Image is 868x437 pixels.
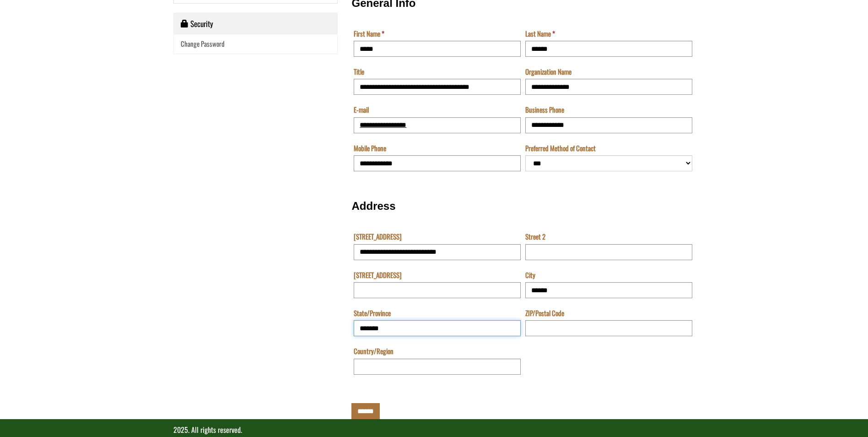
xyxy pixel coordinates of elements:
label: Title [354,67,364,76]
label: Country/Region [354,346,394,356]
label: ZIP/Postal Code [525,308,564,318]
label: Business Phone [525,105,564,115]
input: Last Name [525,41,692,57]
label: Preferred Method of Contact [525,143,596,153]
label: State/Province [354,308,391,318]
label: Last Name [525,29,555,38]
span: Security [190,18,213,29]
span: . All rights reserved. [188,424,242,435]
label: Mobile Phone [354,143,386,153]
label: First Name [354,29,384,38]
label: [STREET_ADDRESS] [354,270,402,280]
fieldset: Address [351,191,695,385]
label: Street 2 [525,232,545,241]
input: First Name [354,41,521,57]
label: City [525,270,535,280]
label: [STREET_ADDRESS] [354,232,402,241]
label: E-mail [354,105,369,115]
a: Change Password [174,34,338,53]
label: Organization Name [525,67,571,76]
span: Change Password [181,38,225,49]
p: 2025 [173,425,695,435]
h3: Address [351,200,695,212]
